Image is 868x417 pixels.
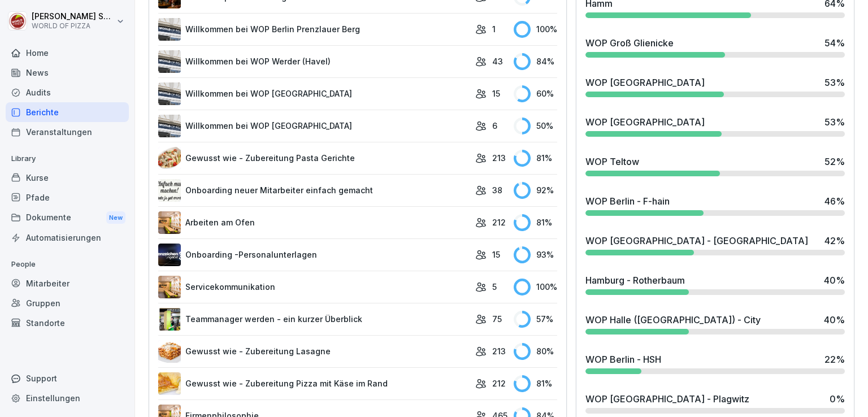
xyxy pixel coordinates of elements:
[6,255,129,273] p: People
[514,279,557,296] div: 100 %
[158,211,470,234] a: Arbeiten am Ofen
[830,392,845,406] div: 0 %
[585,155,639,168] div: WOP Teltow
[158,308,181,331] img: xcepeeat5wdmikzod9p6gcxz.png
[492,88,500,99] p: 15
[158,115,181,137] img: ax2nnx46jihk0u0mqtqfo3fl.png
[585,36,674,50] div: WOP Groß Glienicke
[158,372,181,395] img: p281yqwh3pq8w88p73l9lox5.png
[6,207,129,228] div: Dokumente
[6,188,129,207] a: Pfade
[158,276,181,298] img: uugitu6l1qhdgeizkitdqip6.png
[581,71,849,102] a: WOP [GEOGRAPHIC_DATA]53%
[585,194,670,208] div: WOP Berlin - F-hain
[514,343,557,360] div: 80 %
[492,184,502,196] p: 38
[581,348,849,379] a: WOP Berlin - HSH22%
[581,111,849,141] a: WOP [GEOGRAPHIC_DATA]53%
[585,392,749,406] div: WOP [GEOGRAPHIC_DATA] - Plagwitz
[6,388,129,408] a: Einstellungen
[514,246,557,263] div: 93 %
[581,150,849,181] a: WOP Teltow52%
[158,276,470,298] a: Servicekommunikation
[158,308,470,331] a: Teammanager werden - ein kurzer Überblick
[6,122,129,142] a: Veranstaltungen
[6,313,129,333] a: Standorte
[514,53,557,70] div: 84 %
[492,152,506,164] p: 213
[158,244,181,266] img: vtg8wtk978b0wp9ujzlvadp1.png
[585,115,705,129] div: WOP [GEOGRAPHIC_DATA]
[158,115,470,137] a: Willkommen bei WOP [GEOGRAPHIC_DATA]
[585,313,761,327] div: WOP Halle ([GEOGRAPHIC_DATA]) - City
[514,150,557,167] div: 81 %
[585,353,661,366] div: WOP Berlin - HSH
[158,340,181,363] img: alily79vyphtql0bggw7apab.png
[581,190,849,220] a: WOP Berlin - F-hain46%
[158,179,470,202] a: Onboarding neuer Mitarbeiter einfach gemacht
[6,102,129,122] a: Berichte
[158,82,181,105] img: ax2nnx46jihk0u0mqtqfo3fl.png
[6,150,129,168] p: Library
[6,63,129,82] a: News
[492,377,506,389] p: 212
[6,82,129,102] a: Audits
[824,36,845,50] div: 54 %
[6,273,129,293] a: Mitarbeiter
[158,244,470,266] a: Onboarding -Personalunterlagen
[158,211,181,234] img: os6dg2hw3carydpubi7llkzo.png
[492,216,506,228] p: 212
[6,207,129,228] a: DokumenteNew
[158,50,181,73] img: mu4g9o7ybtwdv45nsapirq70.png
[492,249,500,260] p: 15
[6,293,129,313] a: Gruppen
[6,228,129,247] a: Automatisierungen
[158,372,470,395] a: Gewusst wie - Zubereitung Pizza mit Käse im Rand
[492,23,496,35] p: 1
[492,55,503,67] p: 43
[824,115,845,129] div: 53 %
[581,229,849,260] a: WOP [GEOGRAPHIC_DATA] - [GEOGRAPHIC_DATA]42%
[6,43,129,63] a: Home
[32,12,114,21] p: [PERSON_NAME] Seraphim
[158,147,181,170] img: oj3wlxclwqmvs3yn8voeppsp.png
[514,182,557,199] div: 92 %
[824,313,845,327] div: 40 %
[824,353,845,366] div: 22 %
[492,281,497,293] p: 5
[585,76,705,89] div: WOP [GEOGRAPHIC_DATA]
[824,194,845,208] div: 46 %
[514,21,557,38] div: 100 %
[514,85,557,102] div: 60 %
[514,118,557,134] div: 50 %
[824,234,845,247] div: 42 %
[581,269,849,299] a: Hamburg - Rotherbaum40%
[824,273,845,287] div: 40 %
[492,120,497,132] p: 6
[585,234,808,247] div: WOP [GEOGRAPHIC_DATA] - [GEOGRAPHIC_DATA]
[158,50,470,73] a: Willkommen bei WOP Werder (Havel)
[514,375,557,392] div: 81 %
[514,311,557,328] div: 57 %
[492,313,502,325] p: 75
[492,345,506,357] p: 213
[824,155,845,168] div: 52 %
[581,32,849,62] a: WOP Groß Glienicke54%
[6,168,129,188] a: Kurse
[158,340,470,363] a: Gewusst wie - Zubereitung Lasagne
[158,18,470,41] a: Willkommen bei WOP Berlin Prenzlauer Berg
[32,22,114,30] p: WORLD OF PIZZA
[824,76,845,89] div: 53 %
[581,309,849,339] a: WOP Halle ([GEOGRAPHIC_DATA]) - City40%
